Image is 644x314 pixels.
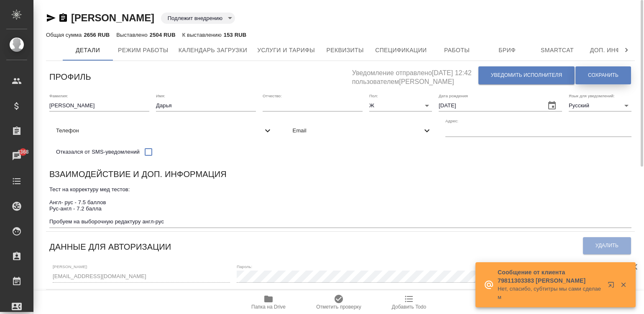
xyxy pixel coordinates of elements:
p: 2504 RUB [150,32,176,38]
span: Телефон [56,127,263,135]
span: Бриф [487,45,527,56]
span: Папка на Drive [251,304,286,310]
h5: Уведомление отправлено [DATE] 12:42 пользователем [PERSON_NAME] [352,64,478,86]
label: Адрес: [445,119,458,123]
label: Пол: [369,94,378,98]
span: Режим работы [118,45,169,56]
p: Общая сумма [46,32,84,38]
h6: Данные для авторизации [49,240,171,253]
div: Телефон [49,122,279,140]
button: Скопировать ссылку [58,13,68,23]
span: Календарь загрузки [179,45,248,56]
button: Скопировать ссылку для ЯМессенджера [46,13,56,23]
p: Сообщение от клиента 79811303383 [PERSON_NAME] [498,268,602,285]
label: [PERSON_NAME]: [53,265,88,269]
span: Работы [437,45,477,56]
h6: Профиль [49,70,91,84]
span: 4368 [12,148,33,156]
label: Фамилия: [49,94,68,98]
button: Добавить Todo [374,291,444,314]
textarea: Тест на корректуру мед тестов: Англ- рус - 7.5 баллов Рус-англ - 7.2 балла Пробуем на выборочную ... [49,186,631,225]
span: Email [293,127,422,135]
div: Email [286,122,439,140]
h6: Взаимодействие и доп. информация [49,167,227,181]
button: Открыть в новой вкладке [603,276,623,296]
span: Отказался от SMS-уведомлений [56,148,140,156]
p: Нет, спасибо, субтитры мы сами сделаем [498,285,602,301]
div: Русский [569,100,631,111]
span: Реквизиты [325,45,365,56]
div: Подлежит внедрению [161,13,235,24]
span: Спецификации [375,45,427,56]
a: [PERSON_NAME] [71,12,154,23]
label: Имя: [156,94,165,98]
span: Сохранить [588,72,618,79]
label: Дата рождения [439,94,468,98]
label: Язык для уведомлений: [569,94,615,98]
span: Уведомить исполнителя [491,72,562,79]
button: Закрыть [615,281,632,289]
span: Доп. инфо [588,45,628,56]
p: Выставлено [116,32,150,38]
div: Ж [369,100,432,111]
span: Smartcat [537,45,578,56]
a: 4368 [2,146,31,167]
p: 2656 RUB [84,32,110,38]
button: Папка на Drive [233,291,304,314]
button: Подлежит внедрению [165,15,225,22]
span: Услуги и тарифы [257,45,315,56]
span: Отметить проверку [316,304,361,310]
span: Добавить Todo [392,304,426,310]
p: К выставлению [182,32,224,38]
button: Отметить проверку [304,291,374,314]
label: Пароль: [237,265,252,269]
button: Уведомить исполнителя [478,66,575,84]
p: 153 RUB [224,32,246,38]
span: Детали [68,45,108,56]
label: Отчество: [263,94,282,98]
button: Сохранить [575,66,631,84]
